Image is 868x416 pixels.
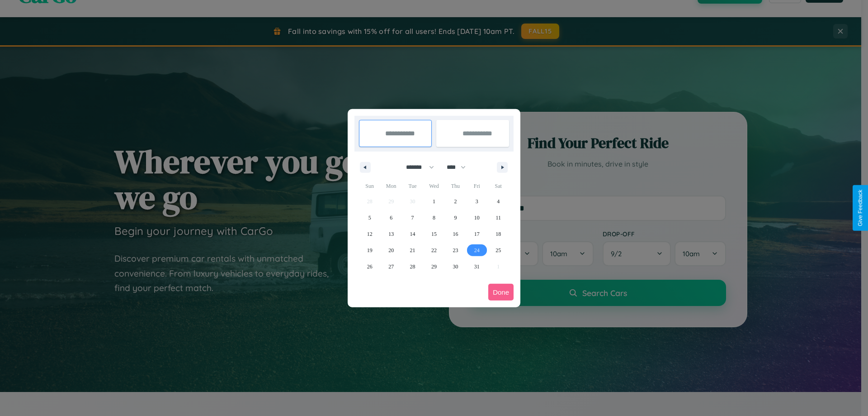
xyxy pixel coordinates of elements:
button: 3 [466,193,487,210]
span: 24 [474,242,480,258]
span: 25 [495,242,501,258]
button: 17 [466,226,487,242]
span: 14 [410,226,415,242]
span: 20 [388,242,394,258]
button: 27 [380,258,401,275]
button: 29 [423,258,444,275]
span: 18 [495,226,501,242]
span: 23 [453,242,458,258]
span: 17 [474,226,480,242]
button: 22 [423,242,444,258]
span: 31 [474,258,480,275]
span: 16 [453,226,458,242]
span: 5 [368,210,371,226]
span: 13 [388,226,394,242]
span: 28 [410,258,415,275]
span: 19 [367,242,373,258]
button: 8 [423,210,444,226]
span: Mon [380,179,401,193]
button: 12 [359,226,380,242]
button: 1 [423,193,444,210]
button: 15 [423,226,444,242]
button: 30 [445,258,466,275]
span: 29 [431,258,437,275]
button: 5 [359,210,380,226]
button: 18 [488,226,509,242]
button: 19 [359,242,380,258]
span: Thu [445,179,466,193]
span: 27 [388,258,394,275]
span: 8 [433,210,435,226]
span: Sat [488,179,509,193]
span: 4 [497,193,500,210]
span: 2 [454,193,457,210]
button: 16 [445,226,466,242]
button: 23 [445,242,466,258]
span: 10 [474,210,480,226]
span: 3 [476,193,478,210]
button: 11 [488,210,509,226]
button: 9 [445,210,466,226]
button: 26 [359,258,380,275]
span: 9 [454,210,457,226]
button: 13 [380,226,401,242]
span: 1 [433,193,435,210]
button: 14 [402,226,423,242]
button: 20 [380,242,401,258]
span: Wed [423,179,444,193]
button: 28 [402,258,423,275]
button: 21 [402,242,423,258]
span: 22 [431,242,437,258]
span: Tue [402,179,423,193]
button: 6 [380,210,401,226]
button: Done [488,284,514,301]
span: 12 [367,226,373,242]
button: 2 [445,193,466,210]
span: 11 [495,210,501,226]
span: Sun [359,179,380,193]
span: 21 [410,242,415,258]
button: 7 [402,210,423,226]
div: Give Feedback [857,190,863,226]
button: 4 [488,193,509,210]
button: 24 [466,242,487,258]
button: 25 [488,242,509,258]
span: 7 [411,210,414,226]
span: 30 [453,258,458,275]
span: 6 [390,210,392,226]
button: 31 [466,258,487,275]
button: 10 [466,210,487,226]
span: 15 [431,226,437,242]
span: 26 [367,258,373,275]
span: Fri [466,179,487,193]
